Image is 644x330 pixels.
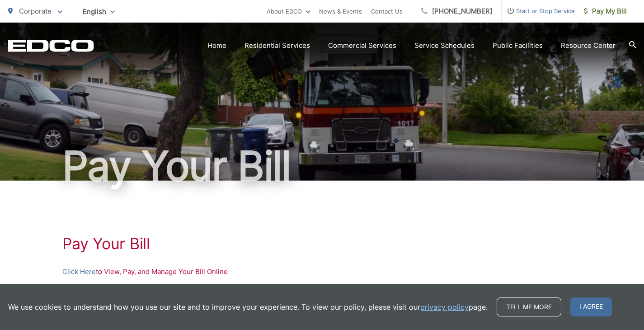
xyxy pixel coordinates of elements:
[76,4,122,19] span: English
[62,266,96,277] a: Click Here
[19,7,52,15] span: Corporate
[62,235,582,253] h1: Pay Your Bill
[8,302,488,312] p: We use cookies to understand how you use our site and to improve your experience. To view our pol...
[8,144,636,189] h1: Pay Your Bill
[244,40,310,51] a: Residential Services
[207,40,226,51] a: Home
[584,6,627,17] span: Pay My Bill
[328,40,396,51] a: Commercial Services
[493,40,543,51] a: Public Facilities
[497,297,561,316] a: Tell me more
[420,302,469,312] a: privacy policy
[62,266,582,277] p: to View, Pay, and Manage Your Bill Online
[8,39,94,52] a: EDCD logo. Return to the homepage.
[570,297,612,316] span: I agree
[319,6,362,17] a: News & Events
[414,40,475,51] a: Service Schedules
[267,6,310,17] a: About EDCO
[561,40,616,51] a: Resource Center
[371,6,403,17] a: Contact Us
